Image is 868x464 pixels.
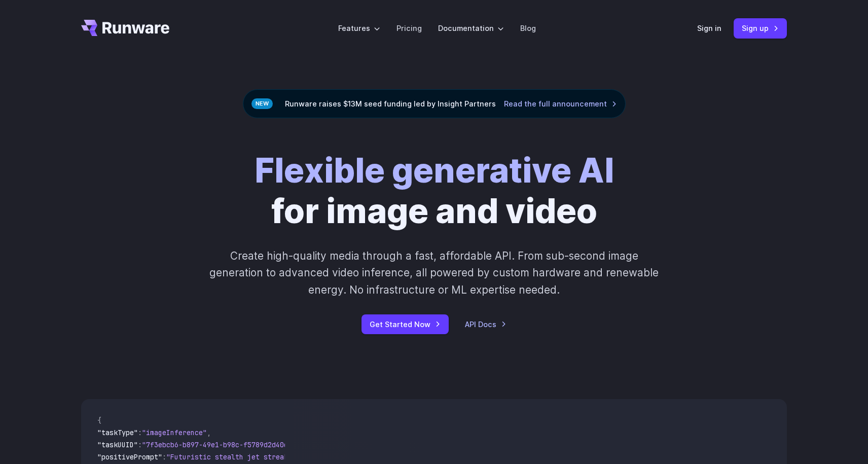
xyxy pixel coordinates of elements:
a: Get Started Now [361,314,449,334]
a: Read the full announcement [504,98,617,110]
span: : [138,440,142,449]
span: "taskType" [97,428,138,437]
span: { [97,416,101,425]
div: Runware raises $13M seed funding led by Insight Partners [243,89,626,118]
span: "7f3ebcb6-b897-49e1-b98c-f5789d2d40d7" [142,440,296,449]
span: "Futuristic stealth jet streaking through a neon-lit cityscape with glowing purple exhaust" [166,452,535,461]
span: : [138,428,142,437]
span: : [162,452,166,461]
a: Go to / [81,20,169,36]
span: "imageInference" [142,428,207,437]
span: "taskUUID" [97,440,138,449]
p: Create high-quality media through a fast, affordable API. From sub-second image generation to adv... [208,247,660,298]
span: , [207,428,211,437]
a: API Docs [465,318,507,330]
a: Sign up [734,18,787,38]
label: Documentation [438,22,504,34]
span: "positivePrompt" [97,452,162,461]
a: Sign in [697,22,721,34]
a: Blog [520,22,536,34]
h1: for image and video [255,151,614,231]
strong: Flexible generative AI [255,150,614,191]
label: Features [338,22,380,34]
a: Pricing [396,22,422,34]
